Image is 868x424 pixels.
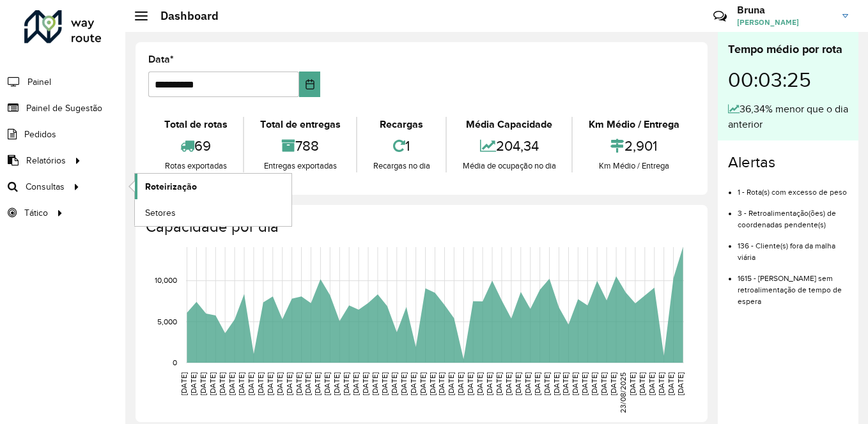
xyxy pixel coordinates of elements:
[657,372,665,395] text: [DATE]
[380,372,389,395] text: [DATE]
[151,117,240,132] div: Total de rotas
[361,372,369,395] text: [DATE]
[352,372,360,395] text: [DATE]
[667,372,675,395] text: [DATE]
[371,372,379,395] text: [DATE]
[237,372,245,395] text: [DATE]
[647,372,656,395] text: [DATE]
[409,372,417,395] text: [DATE]
[26,180,65,193] span: Consultas
[247,132,353,160] div: 788
[342,372,350,395] text: [DATE]
[275,372,284,395] text: [DATE]
[228,372,236,395] text: [DATE]
[600,372,608,395] text: [DATE]
[390,372,398,395] text: [DATE]
[360,132,442,160] div: 1
[199,372,207,395] text: [DATE]
[24,206,48,220] span: Tático
[576,117,692,132] div: Km Médio / Entrega
[495,372,503,395] text: [DATE]
[419,372,427,395] text: [DATE]
[450,160,568,172] div: Média de ocupação no dia
[155,276,177,285] text: 10,000
[619,372,627,413] text: 23/08/2025
[295,372,303,395] text: [DATE]
[146,218,695,236] h4: Capacidade por dia
[151,160,240,172] div: Rotas exportadas
[27,75,51,89] span: Painel
[135,200,291,225] a: Setores
[576,132,692,160] div: 2,901
[208,372,217,395] text: [DATE]
[157,317,177,326] text: 5,000
[738,177,848,198] li: 1 - Rota(s) com excesso de peso
[247,117,353,132] div: Total de entregas
[450,117,568,132] div: Média Capacidade
[456,372,465,395] text: [DATE]
[738,198,848,231] li: 3 - Retroalimentação(ões) de coordenadas pendente(s)
[638,372,646,395] text: [DATE]
[676,372,685,395] text: [DATE]
[135,174,291,199] a: Roteirização
[447,372,455,395] text: [DATE]
[561,372,570,395] text: [DATE]
[360,117,442,132] div: Recargas
[332,372,341,395] text: [DATE]
[504,372,513,395] text: [DATE]
[189,372,198,395] text: [DATE]
[266,372,274,395] text: [DATE]
[571,372,579,395] text: [DATE]
[576,160,692,172] div: Km Médio / Entrega
[737,4,833,16] h3: Bruna
[476,372,484,395] text: [DATE]
[706,3,734,30] a: Contato Rápido
[148,52,174,67] label: Data
[428,372,437,395] text: [DATE]
[247,372,255,395] text: [DATE]
[485,372,493,395] text: [DATE]
[437,372,446,395] text: [DATE]
[299,72,320,97] button: Choose Date
[399,372,408,395] text: [DATE]
[148,9,219,23] h2: Dashboard
[738,263,848,307] li: 1615 - [PERSON_NAME] sem retroalimentação de tempo de espera
[173,358,177,367] text: 0
[304,372,312,395] text: [DATE]
[728,102,848,132] div: 36,34% menor que o dia anterior
[728,153,848,172] h4: Alertas
[247,160,353,172] div: Entregas exportadas
[285,372,293,395] text: [DATE]
[180,372,188,395] text: [DATE]
[323,372,331,395] text: [DATE]
[256,372,265,395] text: [DATE]
[728,41,848,58] div: Tempo médio por rota
[590,372,598,395] text: [DATE]
[514,372,522,395] text: [DATE]
[533,372,541,395] text: [DATE]
[360,160,442,172] div: Recargas no dia
[24,128,56,141] span: Pedidos
[580,372,589,395] text: [DATE]
[466,372,474,395] text: [DATE]
[26,154,66,167] span: Relatórios
[552,372,561,395] text: [DATE]
[523,372,532,395] text: [DATE]
[26,102,102,115] span: Painel de Sugestão
[728,58,848,102] div: 00:03:25
[313,372,322,395] text: [DATE]
[738,231,848,263] li: 136 - Cliente(s) fora da malha viária
[145,206,176,220] span: Setores
[737,17,833,28] span: [PERSON_NAME]
[145,180,197,193] span: Roteirização
[628,372,637,395] text: [DATE]
[543,372,551,395] text: [DATE]
[151,132,240,160] div: 69
[450,132,568,160] div: 204,34
[609,372,617,395] text: [DATE]
[218,372,226,395] text: [DATE]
